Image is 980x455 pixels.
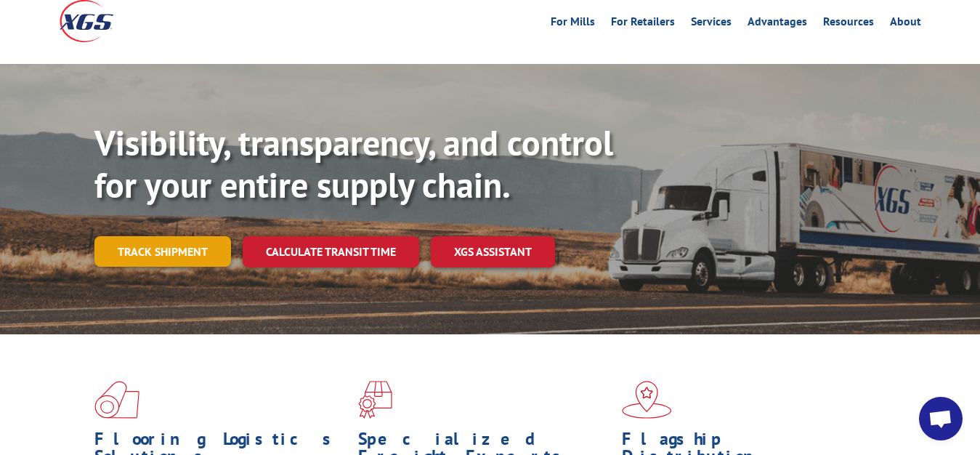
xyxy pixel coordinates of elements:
[358,381,392,419] img: xgs-icon-focused-on-flooring-red
[551,16,595,32] a: For Mills
[890,16,921,32] a: About
[919,397,963,440] a: Open chat
[94,236,231,267] a: Track shipment
[748,16,807,32] a: Advantages
[622,381,672,419] img: xgs-icon-flagship-distribution-model-red
[94,381,139,419] img: xgs-icon-total-supply-chain-intelligence-red
[431,236,555,267] a: XGS ASSISTANT
[823,16,874,32] a: Resources
[611,16,675,32] a: For Retailers
[691,16,732,32] a: Services
[94,120,613,207] b: Visibility, transparency, and control for your entire supply chain.
[243,236,419,267] a: Calculate transit time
